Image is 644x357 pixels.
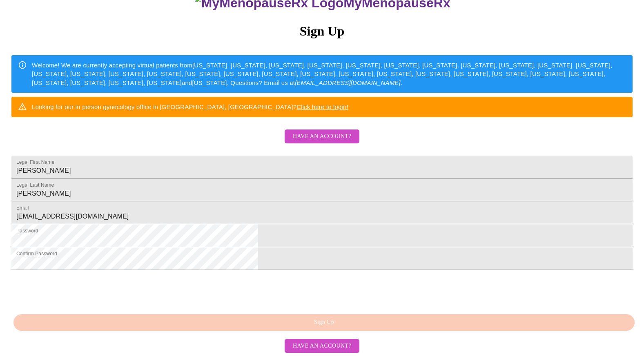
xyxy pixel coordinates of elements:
[32,99,348,114] div: Looking for our in person gynecology office in [GEOGRAPHIC_DATA], [GEOGRAPHIC_DATA]?
[293,132,351,142] span: Have an account?
[285,129,359,144] button: Have an account?
[285,339,359,353] button: Have an account?
[283,138,361,145] a: Have an account?
[295,79,401,86] em: [EMAIL_ADDRESS][DOMAIN_NAME]
[293,341,351,351] span: Have an account?
[283,341,361,348] a: Have an account?
[32,58,626,90] div: Welcome! We are currently accepting virtual patients from [US_STATE], [US_STATE], [US_STATE], [US...
[11,274,136,306] iframe: reCAPTCHA
[11,24,633,39] h3: Sign Up
[296,103,348,110] a: Click here to login!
